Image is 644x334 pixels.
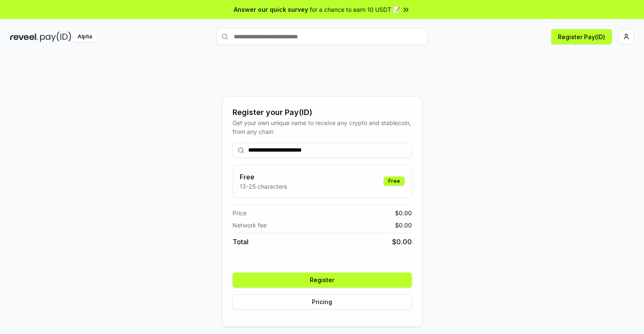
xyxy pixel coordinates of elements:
[240,172,287,182] h3: Free
[233,118,412,136] div: Get your own unique name to receive any crypto and stablecoin, from any chain
[395,208,412,217] span: $ 0.00
[233,107,412,118] div: Register your Pay(ID)
[392,237,412,247] span: $ 0.00
[551,29,612,44] button: Register Pay(ID)
[395,221,412,230] span: $ 0.00
[233,208,246,217] span: Price
[233,273,412,288] button: Register
[40,32,71,42] img: pay_id
[384,176,405,186] div: Free
[10,32,38,42] img: reveel_dark
[233,221,267,230] span: Network fee
[240,182,287,191] p: 13-25 characters
[310,5,400,14] span: for a chance to earn 10 USDT 📝
[233,237,249,247] span: Total
[73,32,97,42] div: Alpha
[234,5,308,14] span: Answer our quick survey
[233,294,412,310] button: Pricing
